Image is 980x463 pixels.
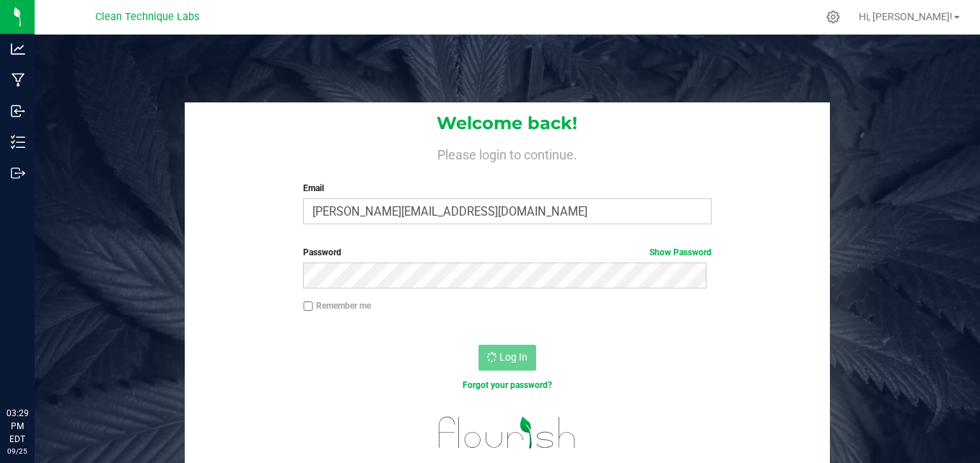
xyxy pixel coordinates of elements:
[11,73,25,87] inline-svg: Manufacturing
[303,299,371,312] label: Remember me
[11,166,25,180] inline-svg: Outbound
[859,11,953,22] span: Hi, [PERSON_NAME]!
[185,144,829,162] h4: Please login to continue.
[11,42,25,56] inline-svg: Analytics
[6,446,28,457] p: 09/25
[11,135,25,149] inline-svg: Inventory
[185,114,829,133] h1: Welcome back!
[11,104,25,118] inline-svg: Inbound
[478,345,536,371] button: Log In
[303,182,712,195] label: Email
[824,10,842,24] div: Manage settings
[303,247,341,257] span: Password
[95,11,199,23] span: Clean Technique Labs
[649,247,712,257] a: Show Password
[6,407,28,446] p: 03:29 PM EDT
[463,380,552,390] a: Forgot your password?
[499,351,528,363] span: Log In
[426,407,587,459] img: flourish_logo.svg
[303,301,313,312] input: Remember me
